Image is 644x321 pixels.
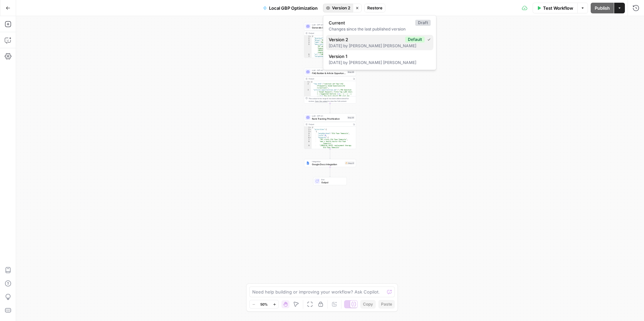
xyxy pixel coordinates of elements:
[309,77,351,80] div: Output
[304,22,356,58] div: LLM · GPT-4.1Generate LocalBusiness SchemaStep 28Output{ "@context":"[URL][DOMAIN_NAME]", "@type"...
[312,23,346,26] span: LLM · GPT-4.1
[304,89,311,162] div: 3
[330,149,331,159] g: Edge from step_30 to step_31
[304,129,312,131] div: 2
[304,40,312,42] div: 3
[332,5,350,11] span: Version 2
[533,3,577,13] button: Test Workflow
[364,4,385,12] button: Restore
[312,115,346,117] span: LLM · GPT-4.1
[310,129,312,131] span: Toggle code folding, rows 2 through 59
[310,127,312,129] span: Toggle code folding, rows 1 through 61
[363,301,373,307] span: Copy
[310,36,312,38] span: Toggle code folding, rows 1 through 37
[304,54,312,56] div: 6
[304,149,312,151] div: 10
[309,81,311,83] span: Toggle code folding, rows 1 through 4
[304,137,312,139] div: 6
[312,163,343,166] span: Google Docs Integration
[306,162,310,165] img: Instagram%20post%20-%201%201.png
[304,131,312,133] div: 3
[321,178,344,181] span: End
[312,117,346,120] span: Rank Tracking Prioritization
[304,83,311,89] div: 2
[312,69,346,72] span: LLM · GPT-4.1
[260,302,268,307] span: 50%
[330,167,331,177] g: Edge from step_31 to end
[360,300,376,309] button: Copy
[304,135,312,137] div: 5
[309,97,355,103] div: This output is too large & has been abbreviated for review. to view the full content.
[304,44,312,54] div: 5
[304,177,356,185] div: EndOutput
[304,56,312,58] div: 7
[329,43,431,49] div: [DATE] by [PERSON_NAME] [PERSON_NAME]
[304,133,312,135] div: 4
[310,137,312,139] span: Toggle code folding, rows 6 through 10
[367,5,382,11] span: Restore
[321,181,344,184] span: Output
[415,20,431,26] div: Draft
[347,116,355,119] div: Step 30
[304,145,312,149] div: 9
[304,139,312,141] div: 7
[304,36,312,38] div: 1
[378,300,395,309] button: Paste
[259,3,322,13] button: Local GBP Optimization
[304,81,311,83] div: 1
[329,60,431,66] div: [DATE] by [PERSON_NAME] [PERSON_NAME]
[595,5,610,11] span: Publish
[315,100,328,102] span: Copy the output
[591,3,614,13] button: Publish
[312,26,346,29] span: Generate LocalBusiness Schema
[310,58,312,60] span: Toggle code folding, rows 8 through 15
[310,131,312,133] span: Toggle code folding, rows 3 through 16
[309,123,351,126] div: Output
[329,53,428,60] span: Version 1
[304,141,312,145] div: 8
[347,70,355,73] div: Step 29
[329,36,402,43] span: Version 2
[405,37,425,43] div: Default
[543,5,573,11] span: Test Workflow
[304,68,356,104] div: LLM · GPT-4.1FAQ Builder & Article OpportunitiesStep 29Output{ "faq_html":"<section id='faq'><h2 ...
[304,42,312,44] div: 4
[269,5,318,11] span: Local GBP Optimization
[304,114,356,149] div: LLM · GPT-4.1Rank Tracking PrioritizationStep 30Output{ "priorities":[ { "neighborhood":"Old Town...
[329,26,431,32] div: Changes since the last published version
[309,32,351,35] div: Output
[312,160,343,163] span: Integration
[312,71,346,75] span: FAQ Builder & Article Opportunities
[329,19,413,26] span: Current
[304,159,356,167] div: IntegrationGoogle Docs IntegrationStep 31
[304,58,312,60] div: 8
[323,15,436,70] div: Version 2
[323,4,353,12] button: Version 2
[304,127,312,129] div: 1
[345,162,355,165] div: Step 31
[304,38,312,40] div: 2
[381,301,392,307] span: Paste
[330,104,331,113] g: Edge from step_29 to step_30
